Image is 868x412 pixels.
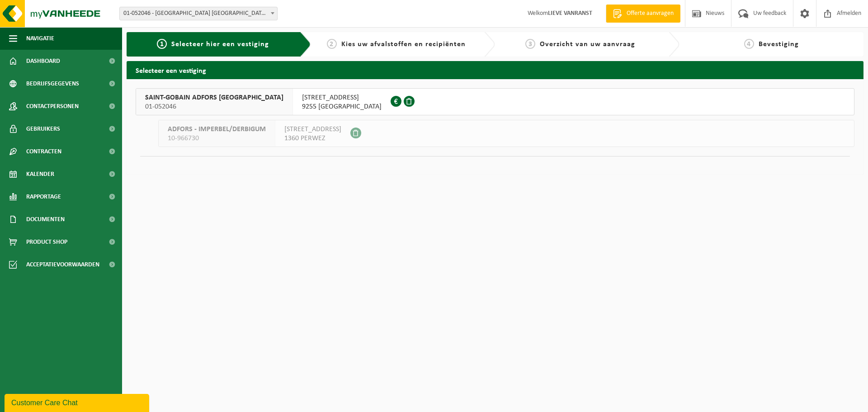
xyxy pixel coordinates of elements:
span: 10-966730 [168,134,266,143]
strong: LIEVE VANRANST [548,10,592,17]
span: 2 [327,39,337,49]
span: [STREET_ADDRESS] [302,93,382,102]
span: 9255 [GEOGRAPHIC_DATA] [302,102,382,111]
span: Acceptatievoorwaarden [26,253,99,276]
span: 4 [744,39,754,49]
span: Rapportage [26,185,61,208]
span: Overzicht van uw aanvraag [540,41,635,48]
span: Kies uw afvalstoffen en recipiënten [341,41,466,48]
span: SAINT-GOBAIN ADFORS [GEOGRAPHIC_DATA] [145,93,283,102]
span: 1 [157,39,167,49]
span: Bedrijfsgegevens [26,72,79,95]
span: 01-052046 [145,102,283,111]
span: Navigatie [26,27,54,50]
span: Kalender [26,163,54,185]
span: Contactpersonen [26,95,79,118]
button: SAINT-GOBAIN ADFORS [GEOGRAPHIC_DATA] 01-052046 [STREET_ADDRESS]9255 [GEOGRAPHIC_DATA] [136,88,854,115]
span: 1360 PERWEZ [284,134,341,143]
iframe: chat widget [5,392,151,412]
span: ADFORS - IMPERBEL/DERBIGUM [168,125,266,134]
span: 01-052046 - SAINT-GOBAIN ADFORS BELGIUM - BUGGENHOUT [119,7,278,20]
span: Documenten [26,208,65,231]
span: Contracten [26,140,61,163]
h2: Selecteer een vestiging [127,61,863,79]
span: [STREET_ADDRESS] [284,125,341,134]
span: Gebruikers [26,118,60,140]
span: Bevestiging [759,41,799,48]
span: Selecteer hier een vestiging [171,41,269,48]
span: 3 [525,39,535,49]
span: 01-052046 - SAINT-GOBAIN ADFORS BELGIUM - BUGGENHOUT [120,7,277,20]
span: Product Shop [26,231,67,253]
a: Offerte aanvragen [606,5,680,23]
span: Offerte aanvragen [624,9,676,18]
span: Dashboard [26,50,60,72]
